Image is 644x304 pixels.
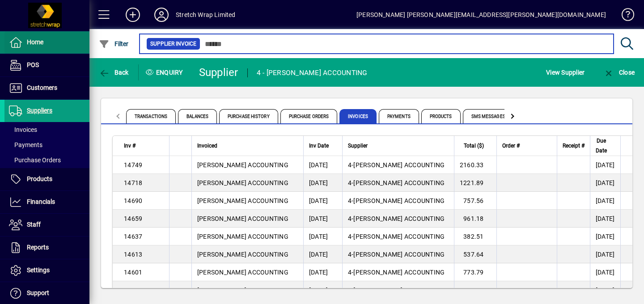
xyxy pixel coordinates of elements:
span: Payments [379,109,419,123]
div: Due Date [596,136,615,156]
td: [DATE] [590,263,620,281]
a: Invoices [4,122,89,137]
span: 14659 [124,215,142,222]
div: Stretch Wrap Limited [176,8,236,22]
span: [PERSON_NAME] ACCOUNTING [197,215,288,222]
td: [DATE] [590,192,620,210]
a: Home [4,31,89,54]
td: - [342,156,454,174]
span: Financials [27,198,55,205]
span: Home [27,38,43,46]
span: Order # [502,141,520,151]
span: POS [27,61,39,68]
span: 4 [348,251,352,258]
button: Profile [147,7,176,23]
td: 961.18 [454,210,496,228]
td: [DATE] [590,174,620,192]
td: - [342,210,454,228]
span: Customers [27,84,57,91]
span: Staff [27,221,41,228]
span: Purchase Orders [9,156,61,164]
span: [PERSON_NAME] ACCOUNTING [197,287,288,294]
span: [PERSON_NAME] ACCOUNTING [197,179,288,186]
span: 14718 [124,179,142,186]
td: [DATE] [303,228,342,245]
span: Purchase Orders [280,109,338,123]
span: Settings [27,266,50,274]
span: [PERSON_NAME] ACCOUNTING [197,269,288,276]
td: [DATE] [303,245,342,263]
a: Customers [4,77,89,99]
span: 14690 [124,197,142,204]
a: Knowledge Base [615,2,633,31]
span: 14637 [124,233,142,240]
td: 2160.33 [454,156,496,174]
td: - [342,174,454,192]
td: [DATE] [303,281,342,299]
app-page-header-button: Close enquiry [594,64,644,80]
span: Filter [99,40,129,47]
span: [PERSON_NAME] ACCOUNTING [197,161,288,169]
a: Staff [4,214,89,236]
td: [DATE] [590,228,620,245]
td: 382.51 [454,228,496,245]
a: Financials [4,191,89,213]
td: [DATE] [303,192,342,210]
span: Due Date [596,136,607,156]
span: 14601 [124,269,142,276]
div: [PERSON_NAME] [PERSON_NAME][EMAIL_ADDRESS][PERSON_NAME][DOMAIN_NAME] [356,8,606,22]
span: 4 [348,215,352,222]
span: [PERSON_NAME] ACCOUNTING [353,251,445,258]
span: Inv Date [309,141,329,151]
a: Reports [4,236,89,259]
span: Close [603,69,635,76]
button: Close [601,64,637,80]
td: [DATE] [590,245,620,263]
span: Payments [9,141,42,148]
a: POS [4,54,89,76]
td: 537.64 [454,245,496,263]
td: - [342,228,454,245]
button: View Supplier [544,64,587,80]
td: - [342,192,454,210]
td: [DATE] [590,156,620,174]
td: 757.56 [454,192,496,210]
a: Payments [4,137,89,152]
span: Receipt # [563,141,585,151]
a: Settings [4,259,89,282]
span: Total ($) [464,141,484,151]
td: - [342,281,454,299]
div: Enquiry [139,65,192,80]
a: Products [4,168,89,190]
span: Products [421,109,461,123]
span: Invoices [9,126,37,133]
div: 4 - [PERSON_NAME] ACCOUNTING [257,66,368,80]
button: Add [119,7,147,23]
span: [PERSON_NAME] ACCOUNTING [197,251,288,258]
span: [PERSON_NAME] ACCOUNTING [353,287,445,294]
span: 4 [348,233,352,240]
button: Back [97,64,131,80]
div: Order # [502,141,551,151]
span: Transactions [126,109,176,123]
td: 773.79 [454,263,496,281]
span: Support [27,289,49,296]
span: Inv # [124,141,136,151]
span: [PERSON_NAME] ACCOUNTING [353,179,445,186]
td: [DATE] [303,174,342,192]
span: 4 [348,287,352,294]
span: 4 [348,179,352,186]
td: [DATE] [303,210,342,228]
div: Invoiced [197,141,298,151]
span: 4 [348,161,352,169]
span: [PERSON_NAME] ACCOUNTING [353,233,445,240]
a: Purchase Orders [4,152,89,168]
span: Suppliers [27,107,52,114]
span: [PERSON_NAME] ACCOUNTING [353,161,445,169]
td: [DATE] [303,156,342,174]
td: [DATE] [303,263,342,281]
td: - [342,245,454,263]
td: [DATE] [590,281,620,299]
span: [PERSON_NAME] ACCOUNTING [197,233,288,240]
span: Balances [178,109,217,123]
